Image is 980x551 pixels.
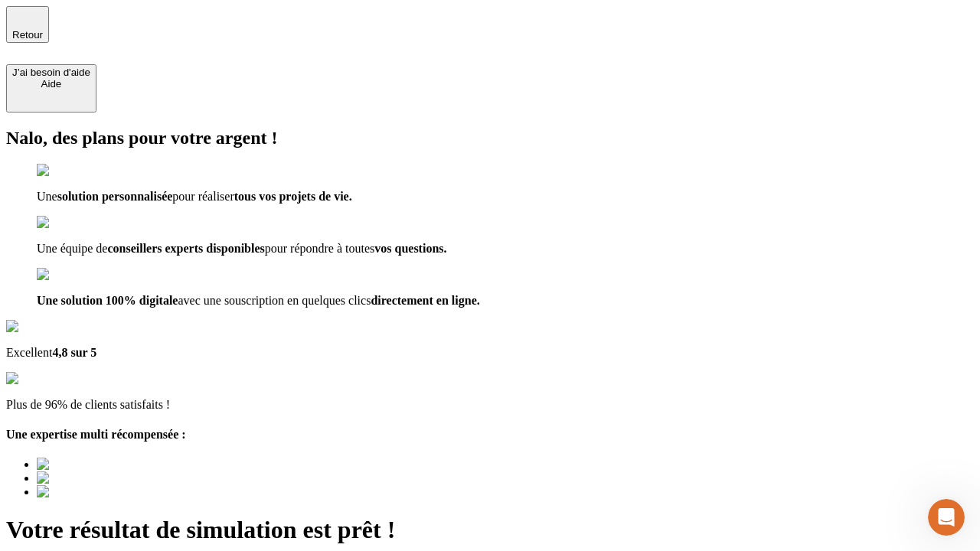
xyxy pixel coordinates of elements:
[37,485,178,499] img: Best savings advice award
[928,499,965,536] iframe: Intercom live chat
[107,242,264,255] span: conseillers experts disponibles
[52,346,96,359] span: 4,8 sur 5
[12,29,43,41] span: Retour
[6,516,974,544] h1: Votre résultat de simulation est prêt !
[6,398,974,412] p: Plus de 96% de clients satisfaits !
[37,471,178,485] img: Best savings advice award
[265,242,375,255] span: pour répondre à toutes
[178,294,371,307] span: avec une souscription en quelques clics
[6,346,52,359] span: Excellent
[37,216,103,230] img: checkmark
[37,164,103,178] img: checkmark
[6,428,974,442] h4: Une expertise multi récompensée :
[37,294,178,307] span: Une solution 100% digitale
[374,242,446,255] span: vos questions.
[37,190,57,203] span: Une
[371,294,479,307] span: directement en ligne.
[172,190,234,203] span: pour réaliser
[6,320,95,334] img: Google Review
[6,372,82,386] img: reviews stars
[57,190,173,203] span: solution personnalisée
[234,190,352,203] span: tous vos projets de vie.
[6,64,96,112] button: J’ai besoin d'aideAide
[37,458,178,471] img: Best savings advice award
[12,78,90,90] div: Aide
[6,128,974,148] h2: Nalo, des plans pour votre argent !
[6,6,49,43] button: Retour
[12,67,90,78] div: J’ai besoin d'aide
[37,268,103,282] img: checkmark
[37,242,107,255] span: Une équipe de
